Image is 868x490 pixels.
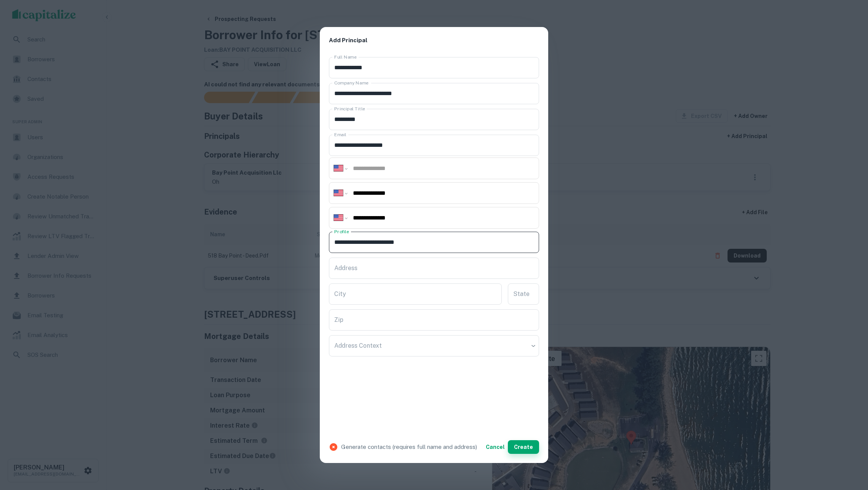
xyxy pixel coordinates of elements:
[508,440,539,454] button: Create
[341,442,477,452] p: Generate contacts (requires full name and address)
[830,429,868,466] iframe: Chat Widget
[334,105,365,112] label: Principal Title
[329,335,539,356] div: ​
[334,131,346,138] label: Email
[334,80,369,86] label: Company Name
[334,54,357,60] label: Full Name
[320,27,548,54] h2: Add Principal
[483,440,508,454] button: Cancel
[334,228,349,235] label: Profile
